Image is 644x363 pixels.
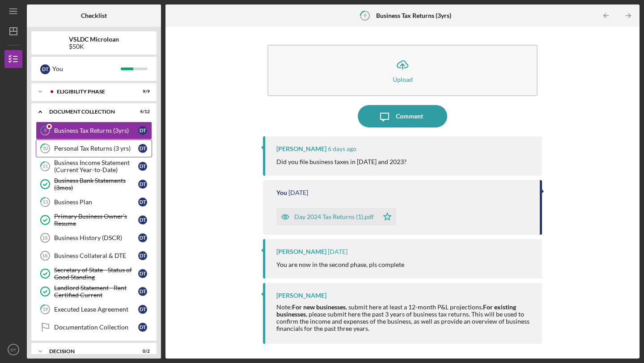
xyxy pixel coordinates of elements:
[138,233,147,242] div: D T
[11,347,17,352] text: DT
[54,306,138,313] div: Executed Lease Agreement
[36,283,152,300] a: Landlord Statement - Rent Certified CurrentDT
[36,139,152,157] a: 10Personal Tax Returns (3 yrs)DT
[276,303,516,318] strong: For existing businesses
[138,251,147,260] div: D T
[4,341,22,359] button: DT
[36,175,152,193] a: Business Bank Statements (3mos)DT
[276,248,326,255] div: [PERSON_NAME]
[364,13,367,18] tspan: 9
[49,109,127,114] div: Document Collection
[134,349,150,354] div: 0 / 2
[138,215,147,224] div: D T
[138,323,147,332] div: D T
[294,213,374,220] div: Day 2024 Tax Returns (1).pdf
[288,189,308,196] time: 2025-08-07 19:17
[376,12,451,19] b: Business Tax Returns (3yrs)
[54,284,138,299] div: Landlord Statement - Rent Certified Current
[134,109,150,114] div: 4 / 12
[42,164,48,169] tspan: 11
[138,269,147,278] div: D T
[54,234,138,241] div: Business History (DSCR)
[54,324,138,331] div: Documentation Collection
[54,127,138,134] div: Business Tax Returns (3yrs)
[276,189,287,196] div: You
[49,349,127,354] div: Decision
[42,146,48,152] tspan: 10
[276,292,326,299] div: [PERSON_NAME]
[36,247,152,265] a: 16Business Collateral & DTEDT
[54,213,138,227] div: Primary Business Owner's Resume
[138,144,147,153] div: D T
[36,300,152,318] a: 19Executed Lease AgreementDT
[54,266,138,281] div: Secretary of State - Status of Good Standing
[42,199,48,205] tspan: 13
[69,36,119,43] b: VSLDC Microloan
[57,89,127,94] div: Eligibility Phase
[42,253,47,258] tspan: 16
[267,45,538,96] button: Upload
[40,64,50,74] div: D T
[292,303,346,311] strong: For new businesses
[36,157,152,175] a: 11Business Income Statement (Current Year-to-Date)DT
[328,248,347,255] time: 2025-07-26 02:16
[42,307,48,312] tspan: 19
[36,265,152,283] a: Secretary of State - Status of Good StandingDT
[396,105,423,127] div: Comment
[276,304,533,332] div: Note: , submit here at least a 12-month P&L projections. , please submit here the past 3 years of...
[358,105,447,127] button: Comment
[54,159,138,173] div: Business Income Statement (Current Year-to-Date)
[138,305,147,314] div: D T
[36,229,152,247] a: 15Business History (DSCR)DT
[81,12,107,19] b: Checklist
[276,260,404,270] p: You are now in the second phase, pls complete
[36,193,152,211] a: 13Business PlanDT
[138,287,147,296] div: D T
[54,177,138,191] div: Business Bank Statements (3mos)
[138,198,147,207] div: D T
[138,180,147,189] div: D T
[393,76,413,83] div: Upload
[276,208,396,226] button: Day 2024 Tax Returns (1).pdf
[328,145,356,152] time: 2025-08-14 23:22
[276,157,407,167] p: Did you file business taxes in [DATE] and 2023?
[69,43,119,50] div: $50K
[52,61,121,76] div: You
[36,122,152,139] a: 9Business Tax Returns (3yrs)DT
[138,162,147,171] div: D T
[54,145,138,152] div: Personal Tax Returns (3 yrs)
[54,198,138,206] div: Business Plan
[276,145,326,152] div: [PERSON_NAME]
[54,252,138,259] div: Business Collateral & DTE
[44,128,47,134] tspan: 9
[134,89,150,94] div: 9 / 9
[36,211,152,229] a: Primary Business Owner's ResumeDT
[138,126,147,135] div: D T
[42,235,47,241] tspan: 15
[36,318,152,336] a: Documentation CollectionDT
